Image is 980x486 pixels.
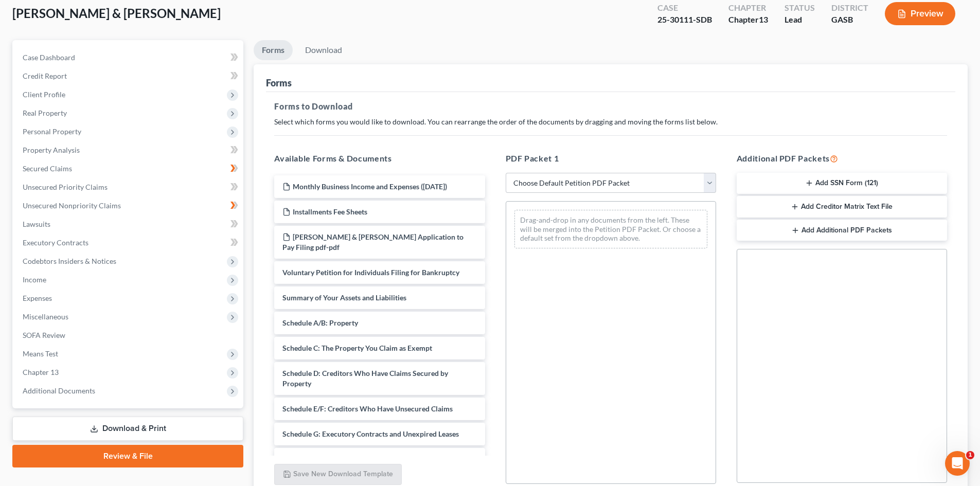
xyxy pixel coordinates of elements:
a: Forms [254,40,293,60]
button: Add Creditor Matrix Text File [737,196,947,218]
div: Chapter [728,14,768,26]
span: Property Analysis [23,146,80,154]
span: [PERSON_NAME] & [PERSON_NAME] [12,6,221,21]
div: Chapter [728,2,768,14]
span: SOFA Review [23,331,65,339]
span: Schedule G: Executory Contracts and Unexpired Leases [282,429,459,438]
span: Chapter 13 [23,368,59,376]
span: Schedule H: Your Codebtors [282,455,373,463]
span: Lawsuits [23,220,50,228]
a: Property Analysis [14,141,243,159]
a: Executory Contracts [14,233,243,252]
span: Real Property [23,109,67,117]
span: Expenses [23,294,52,302]
a: Lawsuits [14,215,243,233]
p: Select which forms you would like to download. You can rearrange the order of the documents by dr... [274,117,947,127]
a: SOFA Review [14,326,243,345]
span: Credit Report [23,71,67,80]
span: Personal Property [23,127,81,136]
a: Unsecured Nonpriority Claims [14,196,243,215]
span: [PERSON_NAME] & [PERSON_NAME] Application to Pay Filing pdf-pdf [282,232,464,251]
span: 1 [966,451,974,459]
span: Monthly Business Income and Expenses ([DATE]) [293,182,447,191]
a: Credit Report [14,67,243,85]
span: Executory Contracts [23,238,88,247]
div: District [831,2,868,14]
h5: PDF Packet 1 [506,152,716,165]
span: Case Dashboard [23,53,75,62]
span: Client Profile [23,90,65,99]
span: Schedule E/F: Creditors Who Have Unsecured Claims [282,404,453,413]
div: Case [657,2,712,14]
a: Secured Claims [14,159,243,178]
div: GASB [831,14,868,26]
a: Download [297,40,350,60]
button: Save New Download Template [274,464,402,485]
span: Unsecured Nonpriority Claims [23,201,121,210]
span: Income [23,275,46,284]
span: Means Test [23,349,58,358]
span: Schedule C: The Property You Claim as Exempt [282,344,432,352]
div: Lead [785,14,815,26]
span: Schedule A/B: Property [282,318,358,327]
a: Case Dashboard [14,48,243,67]
span: Miscellaneous [23,312,68,321]
a: Download & Print [12,417,243,441]
span: Voluntary Petition for Individuals Filing for Bankruptcy [282,268,459,277]
span: Installments Fee Sheets [293,207,367,216]
div: Status [785,2,815,14]
span: Secured Claims [23,164,72,173]
iframe: Intercom live chat [945,451,970,476]
div: Forms [266,77,292,89]
button: Add SSN Form (121) [737,173,947,194]
div: 25-30111-SDB [657,14,712,26]
a: Review & File [12,445,243,467]
span: Summary of Your Assets and Liabilities [282,293,406,302]
a: Unsecured Priority Claims [14,178,243,196]
h5: Forms to Download [274,100,947,113]
h5: Available Forms & Documents [274,152,485,165]
span: Additional Documents [23,386,95,395]
span: Unsecured Priority Claims [23,183,108,191]
span: Schedule D: Creditors Who Have Claims Secured by Property [282,369,448,388]
div: Drag-and-drop in any documents from the left. These will be merged into the Petition PDF Packet. ... [514,210,707,248]
span: 13 [759,14,768,24]
span: Codebtors Insiders & Notices [23,257,116,265]
button: Preview [885,2,955,25]
h5: Additional PDF Packets [737,152,947,165]
button: Add Additional PDF Packets [737,220,947,241]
